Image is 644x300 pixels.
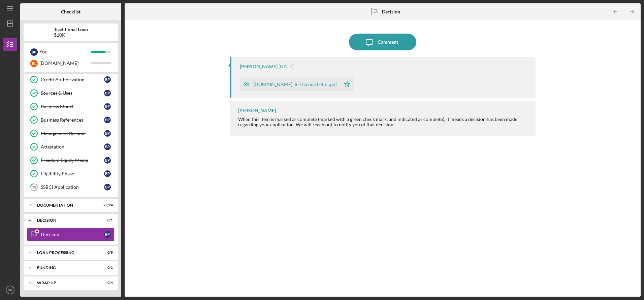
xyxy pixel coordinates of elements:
[41,184,104,190] div: SSBCI Application
[378,34,398,50] div: Comment
[27,86,115,100] a: Sources & UsesBP
[27,140,115,154] a: AttestationBP
[104,170,111,177] div: B P
[27,228,115,241] a: DecisionBP
[41,104,104,109] div: Business Model
[41,232,104,237] div: Decision
[54,32,88,38] div: $10K
[8,288,12,292] text: BP
[27,154,115,167] a: Freedom Equity MediaBP
[41,90,104,96] div: Sources & Uses
[238,117,528,127] div: When this item is marked as complete (marked with a green check mark, and indicated as complete),...
[382,9,400,14] b: Decision
[104,130,111,137] div: B P
[39,57,91,69] div: [DOMAIN_NAME]
[240,64,278,69] div: [PERSON_NAME]
[104,76,111,83] div: B P
[27,73,115,86] a: Credit AuthorizationBP
[27,180,115,194] a: 18SSBCI ApplicationBP
[37,266,96,270] div: Funding
[37,203,96,207] div: Documentation
[240,78,354,91] button: [DOMAIN_NAME] llc - Denial Letter.pdf
[30,48,38,56] div: B P
[30,60,38,67] div: b l
[41,131,104,136] div: Management Resume
[32,185,36,189] tspan: 18
[101,251,113,255] div: 0 / 9
[279,64,293,69] time: 2025-08-25 16:39
[101,281,113,285] div: 0 / 4
[104,103,111,110] div: B P
[27,167,115,180] a: Eligibility PhaseBP
[41,144,104,149] div: Attestation
[61,9,80,14] b: Checklist
[349,34,416,50] button: Comment
[104,231,111,238] div: B P
[104,90,111,96] div: B P
[3,283,17,297] button: BP
[27,127,115,140] a: Management ResumeBP
[104,117,111,123] div: B P
[41,117,104,123] div: Business References
[41,77,104,82] div: Credit Authorization
[253,82,337,87] div: [DOMAIN_NAME] llc - Denial Letter.pdf
[101,266,113,270] div: 0 / 1
[101,203,113,207] div: 23 / 24
[41,171,104,176] div: Eligibility Phase
[104,184,111,190] div: B P
[37,218,96,222] div: Decision
[41,158,104,163] div: Freedom Equity Media
[54,27,88,32] b: Traditional Loan
[37,251,96,255] div: Loan Processing
[27,100,115,113] a: Business ModelBP
[101,218,113,222] div: 0 / 1
[104,157,111,164] div: B P
[238,108,276,113] div: [PERSON_NAME]
[37,281,96,285] div: Wrap up
[104,143,111,150] div: B P
[39,46,91,57] div: You
[27,113,115,127] a: Business ReferencesBP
